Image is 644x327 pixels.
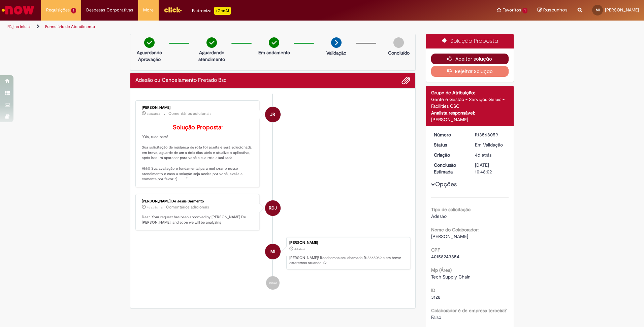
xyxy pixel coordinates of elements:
span: More [143,7,154,13]
button: Adicionar anexos [401,76,410,85]
b: ID [431,287,436,293]
span: Despesas Corporativas [86,7,133,13]
div: Mariana Megumi Izumizawa [265,244,281,259]
span: 40158243854 [431,254,459,260]
img: check-circle-green.png [269,37,279,48]
b: Nome do Colaborador: [431,227,479,233]
span: Tech Supply Chain [431,274,471,280]
img: check-circle-green.png [144,37,155,48]
div: Analista responsável: [431,109,509,116]
span: JR [270,106,275,123]
p: [PERSON_NAME]! Recebemos seu chamado R13568059 e em breve estaremos atuando. [289,255,407,266]
div: [PERSON_NAME] [431,116,509,123]
a: Rascunhos [538,7,568,13]
span: RDJ [269,200,277,216]
dt: Criação [429,152,470,158]
div: Robson De Jesus Sarmento [265,200,281,216]
time: 25/09/2025 16:58:37 [475,152,491,158]
p: +GenAi [214,7,231,15]
img: arrow-next.png [331,37,342,48]
img: click_logo_yellow_360x200.png [164,5,182,15]
dt: Número [429,131,470,138]
p: Dear, Your request has been approved by [PERSON_NAME] De [PERSON_NAME], and soon we will be analy... [142,215,254,225]
span: 1 [522,8,527,13]
a: Formulário de Atendimento [45,24,95,29]
p: Aguardando Aprovação [133,49,166,63]
img: check-circle-green.png [206,37,217,48]
span: [PERSON_NAME] [431,233,468,239]
ul: Trilhas de página [5,21,424,33]
span: Adesão [431,213,447,219]
button: Rejeitar Solução [431,66,509,77]
img: ServiceNow [1,3,35,17]
span: 4d atrás [147,205,158,209]
p: Aguardando atendimento [195,49,228,63]
b: Solução Proposta: [173,124,223,131]
time: 26/09/2025 10:48:02 [147,205,158,209]
div: [PERSON_NAME] [289,241,407,245]
div: [PERSON_NAME] De Jesus Sarmento [142,199,254,203]
span: MI [596,8,600,12]
div: Jhully Rodrigues [265,107,281,122]
h2: Adesão ou Cancelamento Fretado Bsc Histórico de tíquete [135,77,227,84]
b: Mp (Área) [431,267,452,273]
b: Tipo de solicitação [431,206,471,212]
span: Falso [431,314,441,320]
div: 25/09/2025 16:58:37 [475,152,506,158]
div: [DATE] 10:48:02 [475,162,506,175]
div: Em Validação [475,141,506,148]
div: Solução Proposta [426,34,514,48]
time: 29/09/2025 12:45:17 [147,112,160,116]
button: Aceitar solução [431,54,509,64]
div: Padroniza [192,7,231,15]
div: Grupo de Atribuição: [431,89,509,96]
time: 25/09/2025 16:58:37 [294,247,305,251]
div: Gente e Gestão - Serviços Gerais - Facilities CSC [431,96,509,109]
small: Comentários adicionais [166,204,209,210]
span: 4d atrás [294,247,305,251]
img: img-circle-grey.png [393,37,404,48]
span: 4d atrás [475,152,491,158]
li: Mariana Megumi Izumizawa [135,237,410,269]
p: Concluído [388,50,410,56]
div: R13568059 [475,131,506,138]
p: "Olá, tudo bem? Sua solicitação de mudança de rota foi aceita e será solucionada em breve, aguard... [142,124,254,182]
dt: Status [429,141,470,148]
span: Requisições [46,7,70,13]
span: Rascunhos [543,7,568,13]
b: Colaborador é de empresa terceira? [431,307,507,314]
p: Validação [326,50,346,56]
div: [PERSON_NAME] [142,106,254,110]
span: Favoritos [503,7,521,13]
span: 30m atrás [147,112,160,116]
span: MI [270,243,275,260]
span: [PERSON_NAME] [605,7,639,13]
b: CPF [431,247,440,253]
span: 3128 [431,294,441,300]
a: Página inicial [7,24,31,29]
ul: Histórico de tíquete [135,94,410,296]
dt: Conclusão Estimada [429,162,470,175]
p: Em andamento [258,49,290,56]
small: Comentários adicionais [168,111,212,117]
span: 1 [71,8,76,13]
